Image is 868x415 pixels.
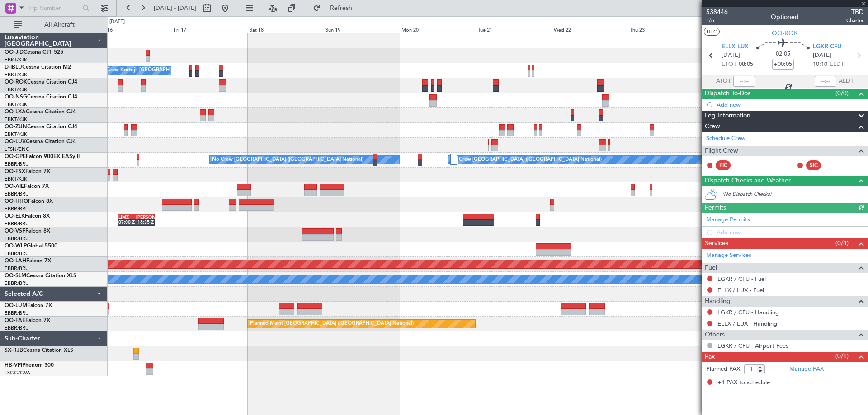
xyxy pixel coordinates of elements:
div: LIMZ [118,214,136,219]
span: Flight Crew [705,146,738,156]
span: ELLX LUX [722,42,749,51]
span: OO-LXA [5,109,26,115]
div: No Crew Kortrijk-[GEOGRAPHIC_DATA] [98,64,191,77]
span: Dispatch To-Dos [705,89,750,99]
a: EBBR/BRU [5,205,29,212]
a: EBBR/BRU [5,235,29,242]
a: LGKR / CFU - Airport Fees [717,342,788,350]
span: D-IBLU [5,65,22,70]
span: OO-WLP [5,243,27,249]
div: Add new [717,101,863,108]
span: All Aircraft [24,22,95,28]
a: EBBR/BRU [5,220,29,227]
span: [DATE] - [DATE] [154,4,196,12]
span: LGKR CFU [813,42,841,51]
a: OO-JIDCessna CJ1 525 [5,50,63,55]
div: PIC [716,160,731,170]
span: OO-VSF [5,228,25,234]
a: EBBR/BRU [5,325,29,331]
a: OO-ROKCessna Citation CJ4 [5,79,77,85]
span: Charter [846,17,863,24]
a: OO-LXACessna Citation CJ4 [5,109,76,115]
div: Planned Maint [GEOGRAPHIC_DATA] ([GEOGRAPHIC_DATA] National) [250,317,414,331]
div: 18:35 Z [136,219,154,224]
a: EBKT/KJK [5,56,27,63]
a: LFSN/ENC [5,146,29,153]
a: OO-SLMCessna Citation XLS [5,273,76,279]
a: OO-FAEFalcon 7X [5,318,50,323]
span: ALDT [839,77,854,86]
div: Tue 21 [476,25,552,33]
a: EBBR/BRU [5,161,29,168]
div: Sun 19 [324,25,400,33]
span: [DATE] [722,51,740,60]
input: Trip Number [28,1,80,15]
a: OO-NSGCessna Citation CJ4 [5,94,77,100]
label: Planned PAX [706,365,740,374]
span: ATOT [716,77,731,86]
span: TBD [846,7,863,17]
div: Mon 20 [400,25,476,33]
a: D-IBLUCessna Citation M2 [5,65,71,70]
span: Crew [705,121,720,132]
span: SX-RJB [5,348,23,353]
span: OO-ZUN [5,124,27,130]
a: OO-AIEFalcon 7X [5,184,49,189]
span: 02:05 [776,50,790,59]
span: ETOT [722,60,736,69]
a: OO-LUMFalcon 7X [5,303,52,308]
span: OO-NSG [5,94,27,100]
div: SIC [806,160,821,170]
a: OO-ZUNCessna Citation CJ4 [5,124,77,130]
div: (No Dispatch Checks) [722,191,868,200]
a: Manage Services [706,251,751,260]
a: EBKT/KJK [5,176,27,182]
div: - - [823,161,844,169]
div: Wed 22 [552,25,628,33]
a: EBKT/KJK [5,101,27,108]
a: OO-LAHFalcon 7X [5,258,51,264]
span: [DATE] [813,51,831,60]
span: ELDT [830,60,844,69]
a: EBBR/BRU [5,280,29,287]
span: OO-ELK [5,214,25,219]
div: Thu 23 [628,25,704,33]
a: EBKT/KJK [5,131,27,138]
span: 1/6 [706,17,728,24]
span: OO-AIE [5,184,24,189]
a: OO-GPEFalcon 900EX EASy II [5,154,80,159]
div: No Crew [GEOGRAPHIC_DATA] ([GEOGRAPHIC_DATA] National) [450,153,602,167]
a: EBBR/BRU [5,265,29,272]
span: Fuel [705,263,717,273]
span: OO-LAH [5,258,26,264]
div: [PERSON_NAME] [136,214,154,219]
div: [DATE] [109,18,125,26]
span: OO-LUX [5,139,26,145]
a: Schedule Crew [706,134,745,143]
a: EBBR/BRU [5,250,29,257]
a: OO-VSFFalcon 8X [5,228,50,234]
span: HB-VPI [5,363,22,368]
span: +1 PAX to schedule [717,378,770,387]
a: EBBR/BRU [5,191,29,197]
span: Services [705,238,728,249]
div: No Crew [GEOGRAPHIC_DATA] ([GEOGRAPHIC_DATA] National) [212,153,363,167]
span: OO-LUM [5,303,27,308]
a: EBKT/KJK [5,71,27,78]
a: OO-WLPGlobal 5500 [5,243,57,249]
a: EBBR/BRU [5,310,29,317]
span: OO-ROK [772,28,798,38]
span: Dispatch Checks and Weather [705,176,791,186]
div: Optioned [771,12,799,22]
span: (0/4) [835,238,849,248]
button: UTC [704,28,720,36]
button: All Aircraft [10,18,98,32]
span: OO-SLM [5,273,26,279]
a: EBKT/KJK [5,116,27,123]
span: OO-GPE [5,154,26,159]
div: Fri 17 [172,25,248,33]
a: LSGG/GVA [5,369,30,376]
span: (0/1) [835,351,849,361]
button: Refresh [309,1,363,15]
a: LGKR / CFU - Handling [717,308,779,316]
